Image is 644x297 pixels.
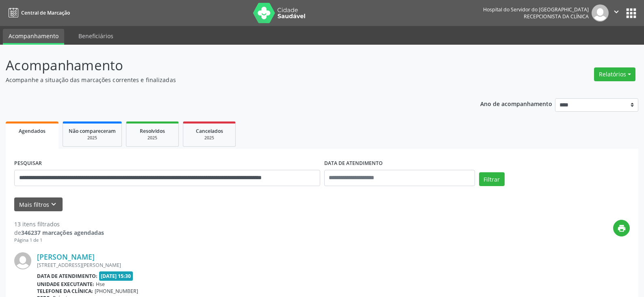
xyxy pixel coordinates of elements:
[480,98,552,108] p: Ano de acompanhamento
[14,157,42,170] label: PESQUISAR
[483,6,589,13] div: Hospital do Servidor do [GEOGRAPHIC_DATA]
[14,197,63,212] button: Mais filtroskeyboard_arrow_down
[140,128,165,134] span: Resolvidos
[37,252,95,261] a: [PERSON_NAME]
[3,29,64,45] a: Acompanhamento
[594,67,635,81] button: Relatórios
[73,29,119,43] a: Beneficiários
[69,135,116,141] div: 2025
[37,262,508,269] div: [STREET_ADDRESS][PERSON_NAME]
[21,9,70,16] span: Central de Marcação
[6,6,70,20] a: Central de Marcação
[19,128,46,134] span: Agendados
[624,6,638,20] button: apps
[617,224,626,233] i: print
[479,172,505,186] button: Filtrar
[14,252,31,269] img: img
[37,288,93,295] b: Telefone da clínica:
[592,4,609,22] img: img
[21,229,104,236] strong: 346237 marcações agendadas
[96,281,105,288] span: Hse
[6,55,449,76] p: Acompanhamento
[49,200,58,209] i: keyboard_arrow_down
[324,157,383,170] label: DATA DE ATENDIMENTO
[612,7,621,16] i: 
[6,76,449,84] p: Acompanhe a situação das marcações correntes e finalizadas
[524,13,589,20] span: Recepcionista da clínica
[613,220,630,236] button: print
[37,273,98,280] b: Data de atendimento:
[14,228,104,237] div: de
[69,128,116,134] span: Não compareceram
[609,4,624,22] button: 
[99,271,133,281] span: [DATE] 15:30
[14,237,104,244] div: Página 1 de 1
[95,288,138,295] span: [PHONE_NUMBER]
[132,135,173,141] div: 2025
[14,220,104,228] div: 13 itens filtrados
[37,281,94,288] b: Unidade executante:
[189,135,230,141] div: 2025
[196,128,223,134] span: Cancelados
